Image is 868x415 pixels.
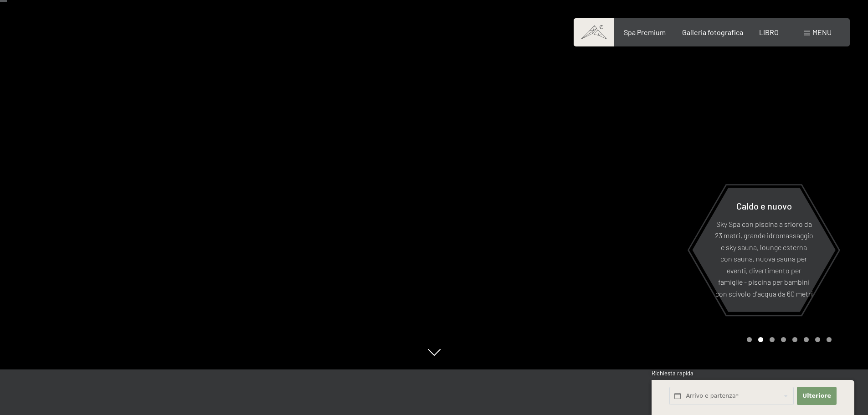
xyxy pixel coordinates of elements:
div: Pagina carosello 1 [747,337,752,342]
font: Ulteriore [802,392,831,399]
a: LIBRO [759,28,779,36]
div: Pagina 8 della giostra [827,337,832,342]
div: Pagina 4 del carosello [781,337,786,342]
div: Pagina Carosello 2 (Diapositiva corrente) [758,337,763,342]
a: Caldo e nuovo Sky Spa con piscina a sfioro da 23 metri, grande idromassaggio e sky sauna, lounge ... [692,187,836,313]
font: Caldo e nuovo [736,200,792,211]
a: Galleria fotografica [682,28,743,36]
button: Ulteriore [797,387,836,405]
div: Pagina 5 della giostra [792,337,797,342]
font: menu [812,28,832,36]
div: Pagina 6 della giostra [804,337,809,342]
div: Paginazione carosello [744,337,832,342]
div: Pagina 3 della giostra [770,337,775,342]
font: Sky Spa con piscina a sfioro da 23 metri, grande idromassaggio e sky sauna, lounge esterna con sa... [715,219,813,298]
a: Spa Premium [624,28,666,36]
div: Carosello Pagina 7 [815,337,820,342]
font: Richiesta rapida [652,369,693,377]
